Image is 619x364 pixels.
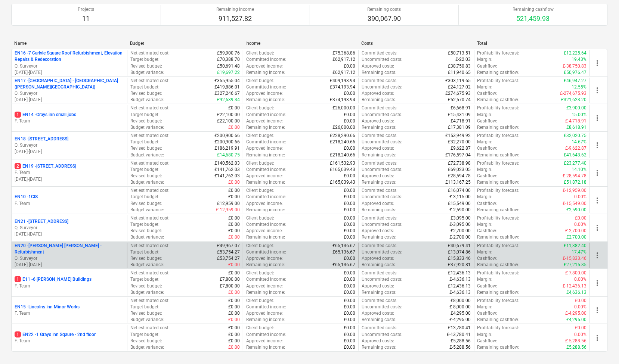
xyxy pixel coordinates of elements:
p: Uncommitted costs : [362,112,402,118]
p: £0.00 [344,200,355,207]
p: F. Team [15,338,124,344]
p: Approved income : [246,145,283,152]
p: Committed income : [246,139,286,145]
p: Remaining income : [246,97,285,103]
p: Remaining costs : [362,152,396,158]
p: Committed costs : [362,78,397,84]
p: £141,762.03 [214,173,240,179]
div: EN21 -[STREET_ADDRESS]Q. Surveyor[DATE]-[DATE] [15,218,124,237]
p: EN21 - [STREET_ADDRESS] [15,218,68,225]
div: 1E11 -6 [PERSON_NAME] BuildingsF. Team [15,276,124,289]
p: Budget variance : [130,152,164,158]
p: Remaining income : [246,234,285,240]
p: £11,382.40 [564,243,586,249]
p: £0.00 [228,187,240,194]
p: £17,381.09 [448,124,471,131]
p: 19.43% [572,56,586,63]
p: £3,900.00 [566,105,586,111]
p: £72,738.98 [448,160,471,167]
p: Budget variance : [130,97,164,103]
p: Approved costs : [362,200,394,207]
p: £141,762.03 [214,167,240,173]
p: Target budget : [130,84,160,90]
p: Client budget : [246,105,274,111]
p: Uncommitted costs : [362,139,402,145]
span: more_vert [593,141,602,150]
p: EN22 - 1 Grays Inn Sqaure - 2nd floor [15,332,96,338]
p: £165,039.43 [330,167,355,173]
p: £23,277.40 [564,160,586,167]
p: £200,900.66 [214,139,240,145]
p: Revised budget : [130,145,162,152]
p: £2,700.00 [451,228,471,234]
p: Q. Surveyor [15,90,124,97]
p: 390,067.90 [367,14,401,23]
p: £26,000.00 [332,124,355,131]
p: Margin : [477,112,493,118]
p: Revised budget : [130,173,162,179]
p: Margin : [477,194,493,200]
p: £14,680.75 [217,152,240,158]
p: Remaining costs : [362,97,396,103]
p: £419,886.01 [214,84,240,90]
p: EN19 - [STREET_ADDRESS] [15,163,76,169]
span: more_vert [593,168,602,177]
p: Approved costs : [362,173,394,179]
p: Cashflow : [477,145,498,152]
p: Margin : [477,56,493,63]
div: Name [14,41,124,46]
p: Approved income : [246,90,283,97]
p: £374,193.94 [330,84,355,90]
p: Uncommitted costs : [362,221,402,228]
p: 0.00% [574,194,586,200]
p: Cashflow : [477,63,498,69]
div: 1EN14 -Grays inn small jobsF. Team [15,112,124,124]
p: £22,100.00 [217,112,240,118]
p: Net estimated cost : [130,105,170,111]
p: £50,691.48 [217,63,240,69]
p: £-3,095.00 [450,221,471,228]
p: £218,240.66 [330,139,355,145]
span: more_vert [593,59,602,68]
p: [DATE] - [DATE] [15,231,124,237]
p: Remaining cashflow : [477,234,520,240]
p: Target budget : [130,167,160,173]
div: Budget [130,41,240,46]
p: Target budget : [130,56,160,63]
p: 0.00% [574,221,586,228]
p: Remaining costs : [362,207,396,213]
p: Profitability forecast : [477,215,520,221]
p: £374,193.94 [330,97,355,103]
p: Remaining income : [246,124,285,131]
p: £0.00 [228,105,240,111]
p: Uncommitted costs : [362,84,402,90]
p: £140,562.03 [214,160,240,167]
p: £2,590.00 [566,207,586,213]
span: more_vert [593,251,602,260]
p: Cashflow : [477,173,498,179]
p: Profitability forecast : [477,50,520,56]
p: £0.00 [344,118,355,124]
p: 521,459.93 [513,14,554,23]
p: £274,675.93 [446,90,471,97]
div: EN20 -[PERSON_NAME] [PERSON_NAME] - RefurbishmentQ. Surveyor[DATE]-[DATE] [15,243,124,268]
p: £16,074.00 [448,187,471,194]
p: Cashflow : [477,200,498,207]
p: Committed income : [246,56,286,63]
p: £-2,590.00 [450,207,471,213]
p: £0.00 [344,215,355,221]
p: £-28,594.78 [563,173,586,179]
p: Q. Surveyor [15,63,124,69]
p: £9,622.87 [451,145,471,152]
p: £41,643.62 [564,152,586,158]
p: E11 - 6 [PERSON_NAME] Buildings [15,276,92,283]
div: 1EN22 -1 Grays Inn Sqaure - 2nd floorF. Team [15,332,124,344]
p: £0.00 [228,228,240,234]
p: F. Team [15,310,124,317]
div: Total [477,41,587,46]
p: £24,127.02 [448,84,471,90]
span: more_vert [593,196,602,205]
div: EN18 -[STREET_ADDRESS]Q. Surveyor[DATE]-[DATE] [15,136,124,155]
p: Net estimated cost : [130,78,170,84]
p: £15,549.00 [448,200,471,207]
